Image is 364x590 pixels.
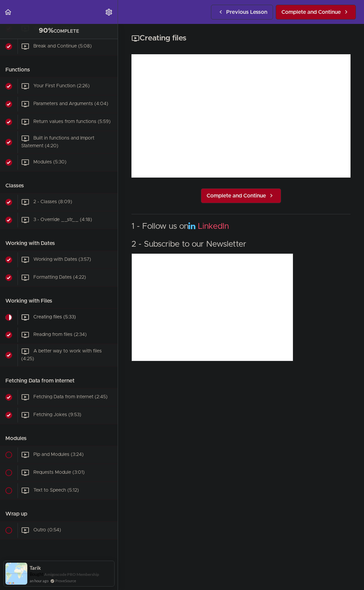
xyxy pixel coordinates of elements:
[33,160,66,164] span: Modules (5:30)
[55,578,76,584] a: ProveSource
[44,572,99,577] a: Amigoscode PRO Membership
[33,102,108,106] span: Parameters and Arguments (4:04)
[33,257,91,262] span: Working with Dates (3:57)
[33,528,61,532] span: Outro (0:54)
[33,275,86,280] span: Formatting Dates (4:22)
[33,199,72,204] span: 2 - Classes (8:09)
[33,217,92,222] span: 3 - Override __str__ (4:18)
[33,395,108,399] span: Fetching Data from Internet (2:45)
[33,488,79,493] span: Text to Speech (5:12)
[207,192,266,200] span: Complete and Continue
[33,315,76,319] span: Creating files (5:33)
[211,5,273,20] a: Previous Lesson
[131,33,351,44] h2: Creating files
[21,136,94,149] span: Built in functions and Import Statement (4:20)
[201,188,281,203] a: Complete and Continue
[33,470,85,475] span: Requests Module (3:01)
[131,239,351,250] h3: 2 - Subscribe to our Newsletter
[30,578,49,584] span: an hour ago
[226,8,267,16] span: Previous Lesson
[105,8,113,16] svg: Settings Menu
[30,565,41,571] span: Tarik
[4,8,12,16] svg: Back to course curriculum
[33,412,81,417] span: Fetching Jokes (9:53)
[21,349,102,361] span: A better way to work with files (4:25)
[33,84,90,89] span: Your First Function (2:26)
[198,222,229,230] a: LinkedIn
[39,27,54,34] span: 90%
[33,452,84,457] span: Pip and Modules (3:24)
[8,27,109,35] div: COMPLETE
[33,120,111,124] span: Return values from functions (5:59)
[30,571,43,577] span: Bought
[33,44,92,49] span: Break and Continue (5:08)
[131,54,351,178] iframe: Video Player
[281,8,341,16] span: Complete and Continue
[131,221,351,232] h3: 1 - Follow us on
[5,563,27,585] img: provesource social proof notification image
[276,5,356,20] a: Complete and Continue
[33,332,87,337] span: Reading from files (2:34)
